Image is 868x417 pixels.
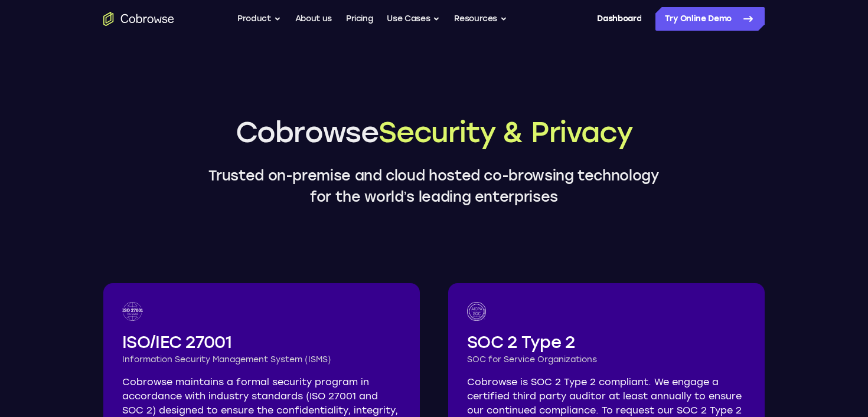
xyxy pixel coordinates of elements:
button: Use Cases [387,7,440,31]
h2: ISO/IEC 27001 [122,330,401,354]
a: About us [295,7,332,31]
a: Pricing [346,7,373,31]
button: Product [237,7,281,31]
a: Try Online Demo [655,7,765,31]
h3: Information Security Management System (ISMS) [122,354,401,366]
h2: SOC 2 Type 2 [467,330,746,354]
h1: Cobrowse [198,113,670,151]
img: ISO 27001 [122,302,143,321]
p: Trusted on-premise and cloud hosted co-browsing technology for the world’s leading enterprises [198,165,670,208]
span: Security & Privacy [378,115,632,149]
h3: SOC for Service Organizations [467,354,746,366]
a: Go to the home page [103,12,174,26]
button: Resources [454,7,507,31]
a: Dashboard [597,7,641,31]
img: SOC logo [467,302,486,321]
